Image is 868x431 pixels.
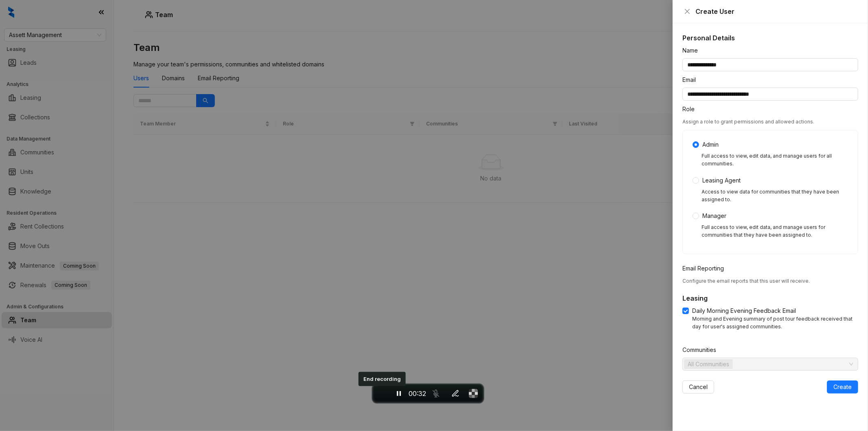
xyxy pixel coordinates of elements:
span: Daily Morning Evening Feedback Email [689,306,799,315]
h5: Personal Details [682,33,858,43]
label: Name [682,46,703,55]
span: Leasing Agent [699,176,744,185]
span: All Communities [684,359,733,369]
label: Communities [682,345,722,354]
button: Close [682,7,692,16]
div: Full access to view, edit data, and manage users for all communities. [702,152,848,168]
span: Assign a role to grant permissions and allowed actions. [682,119,814,125]
input: Name [682,58,858,71]
div: Create User [695,7,858,16]
span: All Communities [688,360,729,369]
button: Cancel [682,380,714,394]
span: Admin [699,140,722,149]
label: Email Reporting [682,264,729,273]
h5: Leasing [682,293,858,303]
span: Cancel [689,383,708,391]
span: Configure the email reports that this user will receive. [682,278,810,284]
button: Create [827,380,858,394]
input: Email [682,88,858,101]
div: Access to view data for communities that they have been assigned to. [702,188,848,204]
div: Full access to view, edit data, and manage users for communities that they have been assigned to. [702,224,848,239]
span: close [684,8,691,15]
label: Email [682,75,701,84]
label: Role [682,105,700,114]
span: Create [833,383,852,391]
div: Morning and Evening summary of post tour feedback received that day for user's assigned communities. [692,315,858,331]
span: Manager [699,211,730,220]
